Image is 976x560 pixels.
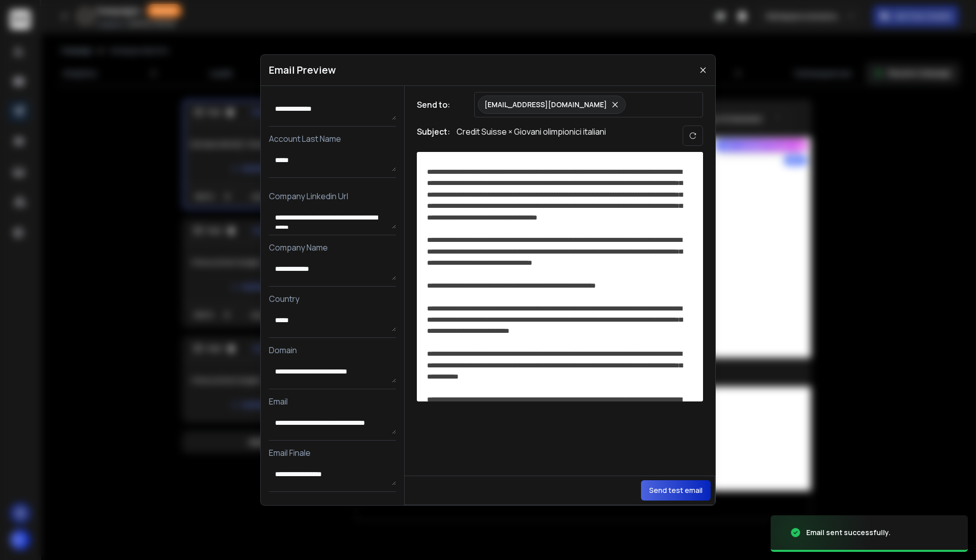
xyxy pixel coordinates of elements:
[484,100,607,110] p: [EMAIL_ADDRESS][DOMAIN_NAME]
[269,241,396,254] p: Company Name
[417,126,450,146] h1: Subject:
[641,480,711,501] button: Send test email
[269,447,396,459] p: Email Finale
[269,344,396,356] p: Domain
[269,395,396,408] p: Email
[269,190,396,202] p: Company Linkedin Url
[269,63,336,77] h1: Email Preview
[269,133,396,145] p: Account Last Name
[456,126,606,146] p: Credit Suisse × Giovani olimpionici italiani
[806,527,891,538] div: Email sent successfully.
[269,293,396,305] p: Country
[417,99,457,111] h1: Send to:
